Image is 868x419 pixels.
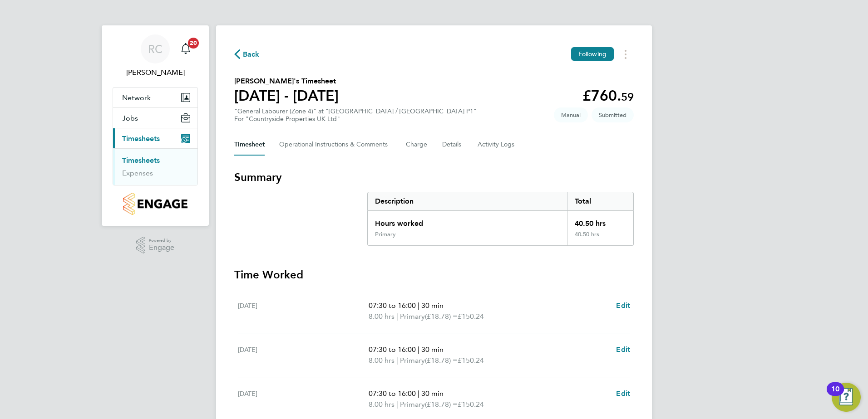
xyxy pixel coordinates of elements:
[234,107,477,123] div: "General Labourer (Zone 4)" at "[GEOGRAPHIC_DATA] / [GEOGRAPHIC_DATA] P1"
[567,192,633,210] div: Total
[458,356,484,365] span: £150.24
[400,355,425,366] span: Primary
[122,169,153,177] a: Expenses
[367,192,634,246] div: Summary
[425,312,458,321] span: (£18.78) =
[425,356,458,365] span: (£18.78) =
[122,114,138,122] span: Jobs
[149,237,174,244] span: Powered by
[616,300,630,311] a: Edit
[113,148,197,185] div: Timesheets
[421,301,444,310] span: 30 min
[396,312,398,321] span: |
[406,134,428,156] button: Charge
[478,134,516,156] button: Activity Logs
[421,345,444,354] span: 30 min
[369,356,395,365] span: 8.00 hrs
[369,312,395,321] span: 8.00 hrs
[234,87,339,105] h1: [DATE] - [DATE]
[234,115,477,123] div: For "Countryside Properties UK Ltd"
[238,388,369,410] div: [DATE]
[400,399,425,410] span: Primary
[136,237,175,254] a: Powered byEngage
[122,134,160,143] span: Timesheets
[113,128,197,148] button: Timesheets
[571,47,614,61] button: Following
[122,156,160,165] a: Timesheets
[375,231,396,238] div: Primary
[369,345,416,354] span: 07:30 to 16:00
[578,50,607,58] span: Following
[369,400,395,409] span: 8.00 hrs
[832,383,861,412] button: Open Resource Center, 10 new notifications
[396,356,398,365] span: |
[616,301,630,310] span: Edit
[582,87,634,104] app-decimal: £760.
[177,34,195,63] a: 20
[418,301,419,310] span: |
[418,389,419,398] span: |
[279,134,391,156] button: Operational Instructions & Comments
[458,400,484,409] span: £150.24
[617,47,634,61] button: Timesheets Menu
[123,193,187,215] img: countryside-properties-logo-retina.png
[616,388,630,399] a: Edit
[234,170,634,185] h3: Summary
[418,345,419,354] span: |
[831,389,839,401] div: 10
[234,76,339,87] h2: [PERSON_NAME]'s Timesheet
[369,301,416,310] span: 07:30 to 16:00
[234,268,634,282] h3: Time Worked
[234,134,265,156] button: Timesheet
[616,389,630,398] span: Edit
[113,108,197,128] button: Jobs
[369,389,416,398] span: 07:30 to 16:00
[234,49,260,60] button: Back
[396,400,398,409] span: |
[368,211,567,231] div: Hours worked
[554,107,588,122] span: This timesheet was manually created.
[148,43,163,55] span: RC
[243,49,260,60] span: Back
[102,25,209,226] nav: Main navigation
[458,312,484,321] span: £150.24
[368,192,567,210] div: Description
[113,34,198,78] a: RC[PERSON_NAME]
[616,344,630,355] a: Edit
[425,400,458,409] span: (£18.78) =
[188,38,199,49] span: 20
[400,311,425,322] span: Primary
[238,344,369,366] div: [DATE]
[113,88,197,107] button: Network
[113,67,198,78] span: Richard Colborne
[442,134,463,156] button: Details
[149,244,174,252] span: Engage
[122,93,151,102] span: Network
[567,211,633,231] div: 40.50 hrs
[616,345,630,354] span: Edit
[592,107,634,122] span: This timesheet is Submitted.
[621,90,634,103] span: 59
[238,300,369,322] div: [DATE]
[567,231,633,245] div: 40.50 hrs
[421,389,444,398] span: 30 min
[113,193,198,215] a: Go to home page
